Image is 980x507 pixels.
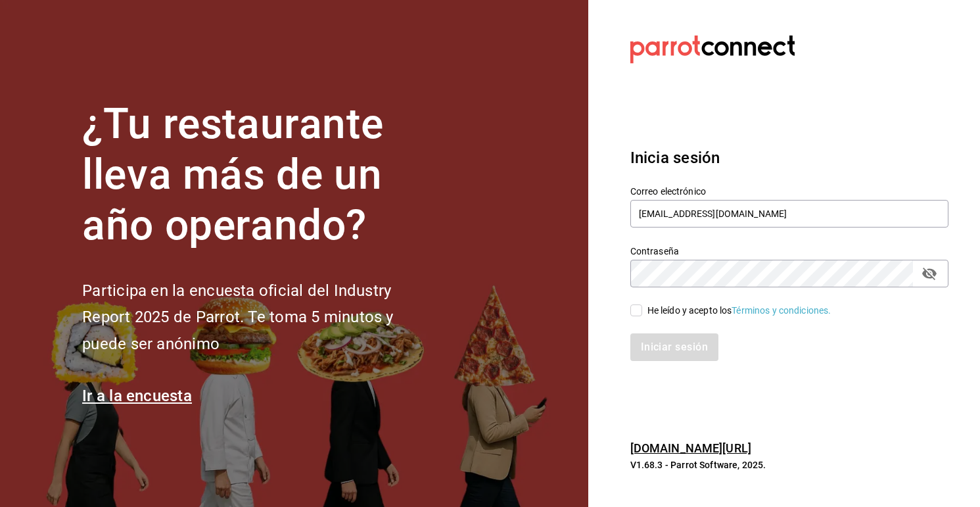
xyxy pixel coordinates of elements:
div: He leído y acepto los [647,304,831,318]
label: Contraseña [630,247,948,256]
input: Ingresa tu correo electrónico [630,200,948,228]
a: Ir a la encuesta [82,387,192,405]
button: passwordField [918,262,941,285]
h3: Inicia sesión [630,146,948,170]
a: [DOMAIN_NAME][URL] [630,441,751,455]
h2: Participa en la encuesta oficial del Industry Report 2025 de Parrot. Te toma 5 minutos y puede se... [82,278,437,358]
p: V1.68.3 - Parrot Software, 2025. [630,458,948,471]
a: Términos y condiciones. [732,305,831,316]
h1: ¿Tu restaurante lleva más de un año operando? [82,99,437,251]
label: Correo electrónico [630,187,948,196]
